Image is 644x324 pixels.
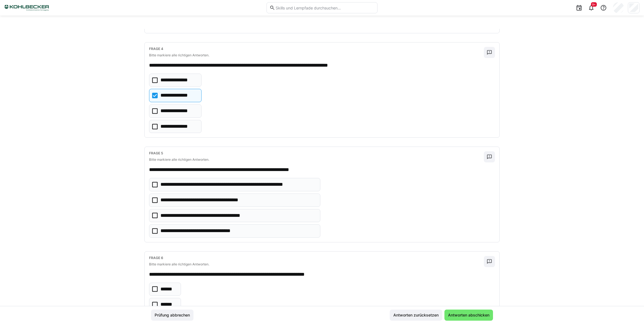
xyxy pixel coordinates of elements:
p: Bitte markiere alle richtigen Antworten. [149,157,484,162]
p: Bitte markiere alle richtigen Antworten. [149,53,484,57]
span: Antworten zurücksetzen [393,312,439,318]
input: Skills und Lernpfade durchsuchen… [275,5,374,10]
button: Antworten zurücksetzen [390,310,442,321]
span: Prüfung abbrechen [154,312,191,318]
button: Antworten abschicken [444,310,493,321]
p: Bitte markiere alle richtigen Antworten. [149,262,484,267]
span: 9+ [592,3,596,6]
button: Prüfung abbrechen [151,310,193,321]
h4: Frage 6 [149,256,484,260]
h4: Frage 5 [149,151,484,155]
h4: Frage 4 [149,47,484,51]
span: Antworten abschicken [447,312,490,318]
